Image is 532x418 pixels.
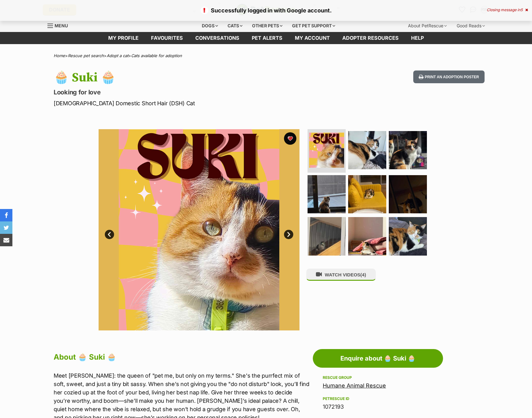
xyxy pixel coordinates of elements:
[131,53,182,58] a: Cats available for adoption
[389,217,427,255] img: Photo of 🧁 Suki 🧁
[54,99,316,107] p: [DEMOGRAPHIC_DATA] Domestic Short Hair (DSH) Cat
[323,375,433,380] div: Rescue group
[306,269,376,281] button: WATCH VIDEOS(4)
[405,32,430,44] a: Help
[323,402,433,411] div: 1072193
[6,6,526,15] p: Successfully logged in with Google account.
[284,230,293,239] a: Next
[107,53,128,58] a: Adopt a cat
[246,32,289,44] a: Pet alerts
[284,132,296,145] button: favourite
[54,350,310,364] h2: About 🧁 Suki 🧁
[47,20,72,31] a: Menu
[54,70,316,85] h1: 🧁 Suki 🧁
[323,396,433,401] div: PetRescue ID
[308,217,346,255] img: Photo of 🧁 Suki 🧁
[360,272,366,277] span: (4)
[313,349,443,368] a: Enquire about 🧁 Suki 🧁
[145,32,189,44] a: Favourites
[348,175,386,213] img: Photo of 🧁 Suki 🧁
[404,20,451,32] div: About PetRescue
[289,32,336,44] a: My account
[487,8,528,12] div: Closing message in
[55,23,68,28] span: Menu
[102,32,145,44] a: My profile
[336,32,405,44] a: Adopter resources
[68,53,104,58] a: Rescue pet search
[389,131,427,169] img: Photo of 🧁 Suki 🧁
[54,53,65,58] a: Home
[308,175,346,213] img: Photo of 🧁 Suki 🧁
[223,20,247,32] div: Cats
[309,133,344,168] img: Photo of 🧁 Suki 🧁
[189,32,246,44] a: conversations
[54,88,316,97] p: Looking for love
[299,129,500,330] img: Photo of 🧁 Suki 🧁
[348,217,386,255] img: Photo of 🧁 Suki 🧁
[413,70,485,83] button: Print an adoption poster
[105,230,114,239] a: Prev
[197,20,222,32] div: Dogs
[248,20,287,32] div: Other pets
[521,7,523,12] span: 5
[288,20,339,32] div: Get pet support
[389,175,427,213] img: Photo of 🧁 Suki 🧁
[323,382,386,389] a: Humane Animal Rescue
[452,20,489,32] div: Good Reads
[99,129,299,330] img: Photo of 🧁 Suki 🧁
[348,131,386,169] img: Photo of 🧁 Suki 🧁
[38,53,494,58] div: > > >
